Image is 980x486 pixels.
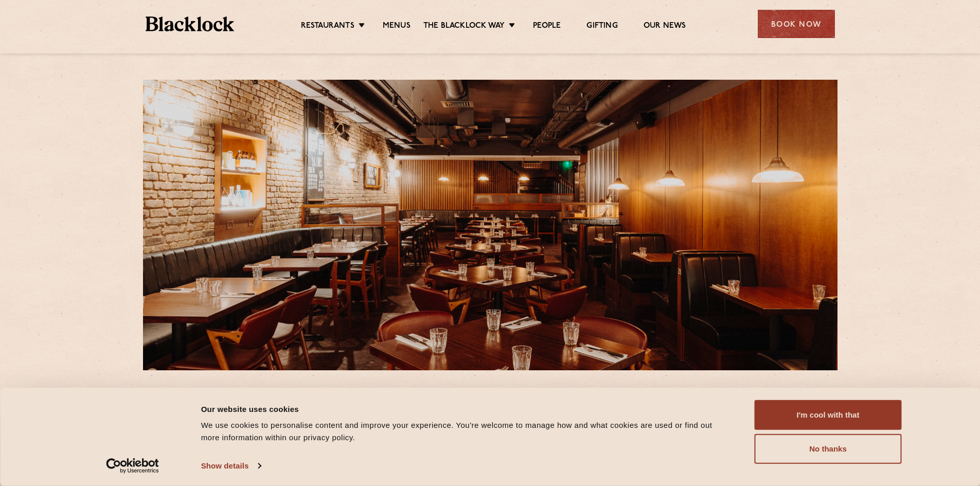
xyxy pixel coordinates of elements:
div: We use cookies to personalise content and improve your experience. You're welcome to manage how a... [201,419,732,444]
div: Book Now [758,10,835,38]
a: The Blacklock Way [423,21,505,32]
div: Our website uses cookies [201,403,732,415]
a: Menus [383,21,411,32]
button: No thanks [755,434,902,464]
a: Usercentrics Cookiebot - opens in a new window [87,458,177,474]
button: I'm cool with that [755,400,902,430]
a: Gifting [586,21,617,32]
a: Restaurants [301,21,354,32]
a: Show details [201,458,261,474]
a: People [533,21,561,32]
a: Our News [644,21,686,32]
img: BL_Textured_Logo-footer-cropped.svg [146,16,235,31]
